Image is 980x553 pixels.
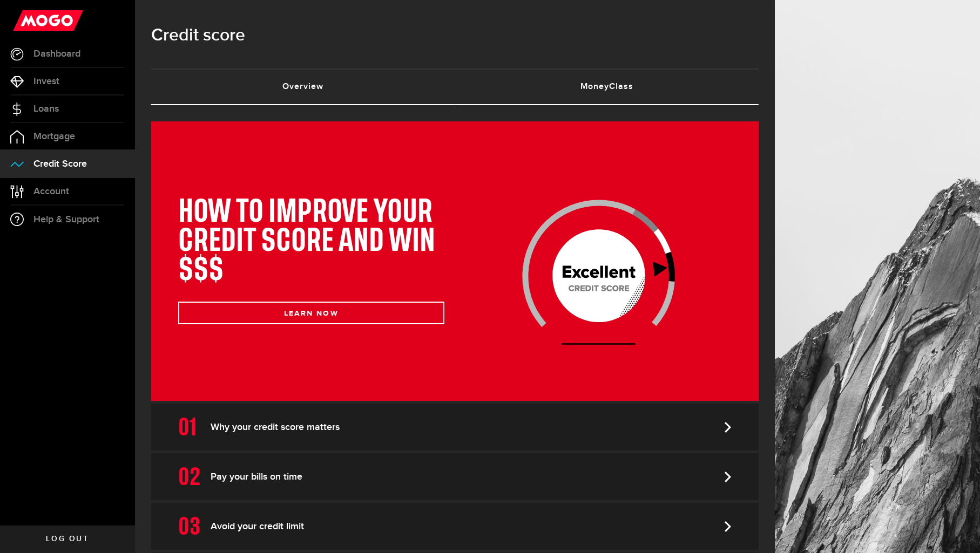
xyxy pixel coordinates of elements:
a: Overview [151,70,455,104]
button: LEARN NOW [178,302,444,324]
ul: Tabs Navigation [151,69,759,105]
span: Invest [33,77,59,86]
span: Account [33,187,69,196]
h1: Credit score [151,22,759,50]
span: Dashboard [33,49,80,59]
span: Credit Score [33,159,87,169]
a: Avoid your credit limit [151,503,759,550]
span: Help & Support [33,215,99,224]
span: Log out [46,535,89,543]
a: MoneyClass [455,70,759,104]
a: Why your credit score matters [151,404,759,450]
h1: HOW TO IMPROVE YOUR CREDIT SCORE AND WIN $$$ [178,198,444,285]
button: Open LiveChat chat widget [9,4,41,37]
span: Loans [33,104,59,114]
a: Pay your bills on time [151,453,759,500]
span: Mortgage [33,132,75,141]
